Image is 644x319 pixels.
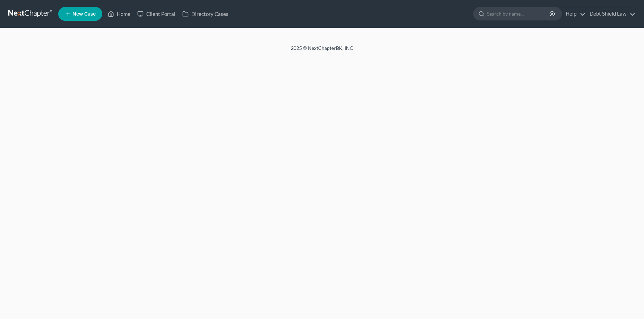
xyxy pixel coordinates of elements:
div: 2025 © NextChapterBK, INC [124,45,520,57]
a: Help [562,8,585,20]
input: Search by name... [487,7,550,20]
span: New Case [72,11,96,17]
a: Directory Cases [179,8,232,20]
a: Debt Shield Law [586,8,635,20]
a: Client Portal [134,8,179,20]
a: Home [104,8,134,20]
